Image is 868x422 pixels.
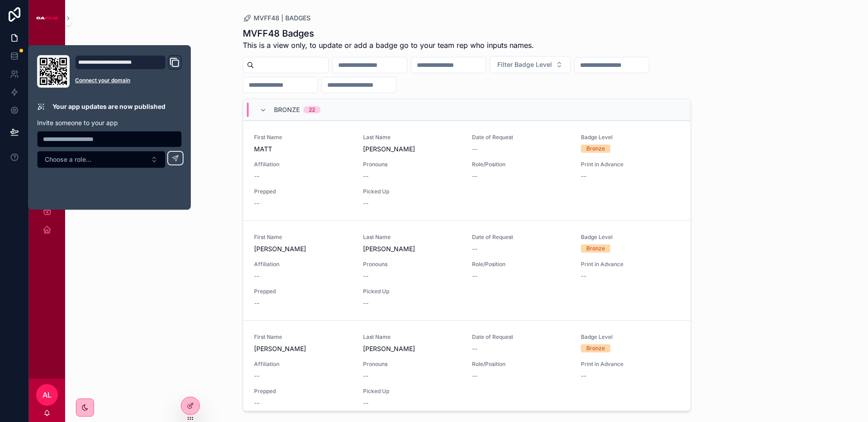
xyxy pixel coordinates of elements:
[581,272,586,281] span: --
[254,234,352,241] span: First Name
[42,389,52,400] span: AL
[243,320,690,420] a: First Name[PERSON_NAME]Last Name[PERSON_NAME]Date of Request--Badge LevelBronzeAffiliation--Prono...
[29,36,65,249] div: scrollable content
[254,261,352,268] span: Affiliation
[254,161,352,168] span: Affiliation
[254,344,352,353] span: [PERSON_NAME]
[586,344,605,352] div: Bronze
[472,244,477,253] span: --
[363,199,368,208] span: --
[472,272,477,281] span: --
[363,344,461,353] span: [PERSON_NAME]
[254,134,352,141] span: First Name
[363,371,368,380] span: --
[254,14,311,23] span: MVFF48 | BADGES
[497,60,552,69] span: Filter Badge Level
[274,105,300,114] span: Bronze
[254,299,259,308] span: --
[581,333,679,341] span: Badge Level
[363,134,461,141] span: Last Name
[472,261,570,268] span: Role/Position
[581,161,679,168] span: Print in Advance
[363,333,461,341] span: Last Name
[243,40,534,51] span: This is a view only, to update or add a badge go to your team rep who inputs names.
[52,102,165,111] p: Your app updates are now published
[472,145,477,154] span: --
[254,333,352,341] span: First Name
[472,361,570,368] span: Role/Position
[472,333,570,341] span: Date of Request
[581,371,586,380] span: --
[254,361,352,368] span: Affiliation
[363,172,368,181] span: --
[363,188,461,195] span: Picked Up
[254,244,352,253] span: [PERSON_NAME]
[472,344,477,353] span: --
[581,134,679,141] span: Badge Level
[309,106,315,113] div: 22
[243,121,690,220] a: First NameMATTLast Name[PERSON_NAME]Date of Request--Badge LevelBronzeAffiliation--Pronouns--Role...
[363,399,368,408] span: --
[472,134,570,141] span: Date of Request
[363,234,461,241] span: Last Name
[254,388,352,395] span: Prepped
[363,261,461,268] span: Pronouns
[363,244,461,253] span: [PERSON_NAME]
[472,172,477,181] span: --
[243,27,534,40] h1: MVFF48 Badges
[37,151,165,168] button: Select Button
[586,244,605,253] div: Bronze
[490,56,571,73] button: Select Button
[363,145,461,154] span: [PERSON_NAME]
[363,361,461,368] span: Pronouns
[363,272,368,281] span: --
[363,288,461,295] span: Picked Up
[363,161,461,168] span: Pronouns
[243,14,311,23] a: MVFF48 | BADGES
[472,161,570,168] span: Role/Position
[254,199,259,208] span: --
[586,145,605,153] div: Bronze
[581,234,679,241] span: Badge Level
[254,272,259,281] span: --
[363,388,461,395] span: Picked Up
[243,220,690,320] a: First Name[PERSON_NAME]Last Name[PERSON_NAME]Date of Request--Badge LevelBronzeAffiliation--Prono...
[254,399,259,408] span: --
[36,11,58,25] img: App logo
[472,371,477,380] span: --
[581,172,586,181] span: --
[254,371,259,380] span: --
[581,261,679,268] span: Print in Advance
[363,299,368,308] span: --
[75,77,182,84] a: Connect your domain
[45,155,91,164] span: Choose a role...
[254,172,259,181] span: --
[75,55,182,88] div: Domain and Custom Link
[254,288,352,295] span: Prepped
[472,234,570,241] span: Date of Request
[581,361,679,368] span: Print in Advance
[254,188,352,195] span: Prepped
[254,145,352,154] span: MATT
[37,118,182,127] p: Invite someone to your app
